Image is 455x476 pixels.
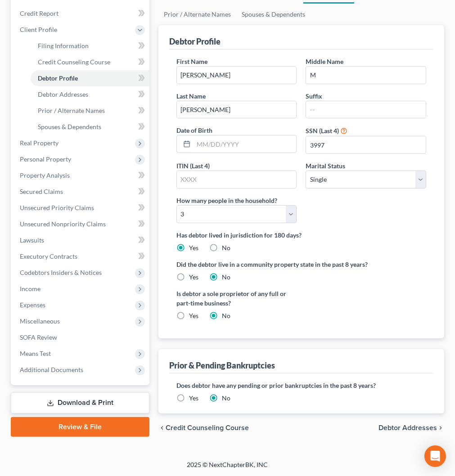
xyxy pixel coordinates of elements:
a: Secured Claims [13,184,149,200]
input: M.I [306,67,426,84]
span: Executory Contracts [20,252,77,260]
label: No [222,273,230,282]
label: No [222,243,230,252]
label: Has debtor lived in jurisdiction for 180 days? [176,230,426,240]
a: Executory Contracts [13,248,149,265]
label: Yes [189,394,198,403]
a: SOFA Review [13,329,149,346]
span: Client Profile [20,26,57,33]
span: Credit Counseling Course [38,58,110,66]
div: Prior & Pending Bankruptcies [169,360,275,371]
a: Prior / Alternate Names [31,103,149,119]
input: -- [177,101,297,118]
a: Debtor Addresses [31,86,149,103]
input: MM/DD/YYYY [194,135,297,153]
label: Last Name [176,91,206,101]
span: Debtor Profile [38,74,78,82]
span: Real Property [20,139,59,147]
a: Spouses & Dependents [236,4,311,25]
input: -- [177,67,297,84]
span: Prior / Alternate Names [38,107,105,114]
span: Unsecured Nonpriority Claims [20,220,106,228]
span: Debtor Addresses [38,90,88,98]
a: Unsecured Priority Claims [13,200,149,216]
label: Date of Birth [176,126,212,135]
input: XXXX [306,136,426,153]
span: Spouses & Dependents [38,123,101,130]
span: SOFA Review [20,333,57,341]
input: -- [306,101,426,118]
span: Personal Property [20,155,71,163]
button: Debtor Addresses chevron_right [378,424,444,431]
span: Property Analysis [20,171,70,179]
span: Miscellaneous [20,317,60,325]
a: Prior / Alternate Names [158,4,236,25]
label: ITIN (Last 4) [176,161,210,171]
input: XXXX [177,171,297,188]
i: chevron_left [158,424,166,431]
label: No [222,394,230,403]
label: No [222,311,230,320]
span: Debtor Addresses [378,424,437,431]
label: Yes [189,273,198,282]
label: Yes [189,243,198,252]
a: Filing Information [31,38,149,54]
span: Secured Claims [20,188,63,195]
div: Open Intercom Messenger [424,445,446,467]
label: Did the debtor live in a community property state in the past 8 years? [176,260,426,269]
span: Filing Information [38,42,89,49]
a: Debtor Profile [31,70,149,86]
a: Credit Counseling Course [31,54,149,70]
span: Lawsuits [20,236,44,244]
label: Is debtor a sole proprietor of any full or part-time business? [176,289,297,308]
button: chevron_left Credit Counseling Course [158,424,249,431]
label: Middle Name [306,57,343,66]
a: Unsecured Nonpriority Claims [13,216,149,232]
span: Means Test [20,350,51,357]
label: SSN (Last 4) [306,126,339,135]
label: Marital Status [306,161,345,171]
span: Credit Counseling Course [166,424,249,431]
a: Download & Print [11,392,149,413]
a: Lawsuits [13,232,149,248]
label: How many people in the household? [176,196,277,205]
label: Suffix [306,91,322,101]
a: Property Analysis [13,167,149,184]
label: Yes [189,311,198,320]
label: Does debtor have any pending or prior bankruptcies in the past 8 years? [176,381,426,390]
div: Debtor Profile [169,36,221,47]
a: Credit Report [13,5,149,22]
label: First Name [176,57,207,66]
span: Additional Documents [20,366,83,373]
i: chevron_right [437,424,444,431]
span: Expenses [20,301,45,309]
a: Spouses & Dependents [31,119,149,135]
span: Credit Report [20,9,59,17]
span: Unsecured Priority Claims [20,204,94,211]
span: Income [20,285,41,292]
span: Codebtors Insiders & Notices [20,269,102,276]
a: Review & File [11,417,149,437]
